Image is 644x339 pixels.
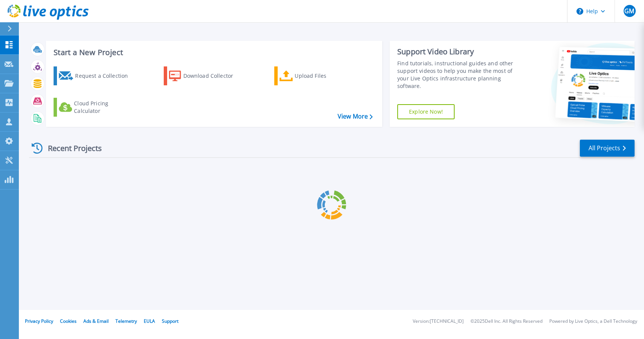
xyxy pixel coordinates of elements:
div: Request a Collection [75,68,135,83]
li: Version: [TECHNICAL_ID] [413,319,464,324]
a: Ads & Email [83,318,109,324]
a: EULA [144,318,155,324]
a: View More [338,113,373,120]
a: Cookies [60,318,77,324]
a: Privacy Policy [25,318,53,324]
li: Powered by Live Optics, a Dell Technology [549,319,637,324]
span: GM [624,8,634,14]
div: Recent Projects [29,139,112,157]
div: Download Collector [183,68,244,83]
a: Upload Files [274,66,358,85]
li: © 2025 Dell Inc. All Rights Reserved [470,319,543,324]
a: Support [162,318,178,324]
a: Explore Now! [397,104,455,119]
h3: Start a New Project [54,48,372,57]
div: Find tutorials, instructional guides and other support videos to help you make the most of your L... [397,60,521,90]
a: Download Collector [164,66,248,85]
a: Telemetry [115,318,137,324]
a: Cloud Pricing Calculator [54,98,138,117]
div: Upload Files [295,68,355,83]
a: All Projects [580,140,635,157]
a: Request a Collection [54,66,138,85]
div: Cloud Pricing Calculator [74,100,134,115]
div: Support Video Library [397,47,521,57]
